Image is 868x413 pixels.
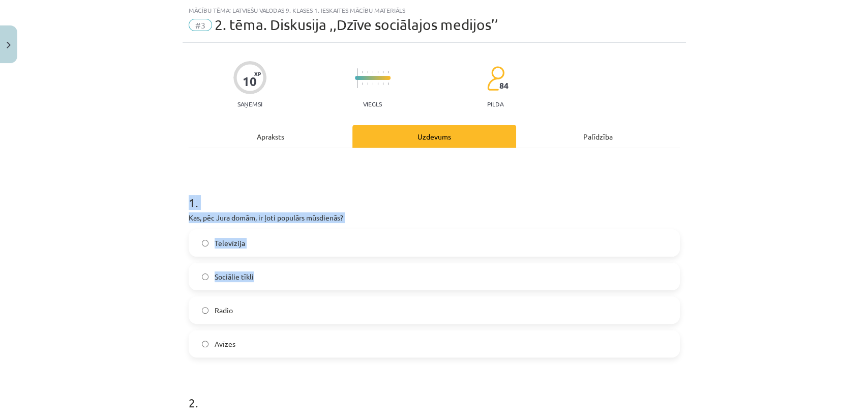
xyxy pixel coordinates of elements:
[202,273,208,280] input: Sociālie tīkli
[215,238,245,249] span: Televīzija
[202,307,208,314] input: Radio
[487,100,503,107] p: pilda
[202,341,208,347] input: Avīzes
[516,125,680,148] div: Palīdzība
[215,339,235,349] span: Avīzes
[367,82,368,85] img: icon-short-line-57e1e144782c952c97e751825c79c345078a6d821885a25fce030b3d8c18986b.svg
[215,305,233,316] span: Radio
[215,271,254,282] span: Sociālie tīkli
[189,378,680,409] h1: 2 .
[377,71,378,73] img: icon-short-line-57e1e144782c952c97e751825c79c345078a6d821885a25fce030b3d8c18986b.svg
[233,100,266,107] p: Saņemsi
[215,16,498,33] span: 2. tēma. Diskusija ,,Dzīve sociālajos medijos’’
[189,19,212,31] span: #3
[367,71,368,73] img: icon-short-line-57e1e144782c952c97e751825c79c345078a6d821885a25fce030b3d8c18986b.svg
[243,74,257,89] div: 10
[382,71,383,73] img: icon-short-line-57e1e144782c952c97e751825c79c345078a6d821885a25fce030b3d8c18986b.svg
[372,82,373,85] img: icon-short-line-57e1e144782c952c97e751825c79c345078a6d821885a25fce030b3d8c18986b.svg
[382,82,383,85] img: icon-short-line-57e1e144782c952c97e751825c79c345078a6d821885a25fce030b3d8c18986b.svg
[202,240,208,246] input: Televīzija
[357,68,358,88] img: icon-long-line-d9ea69661e0d244f92f715978eff75569469978d946b2353a9bb055b3ed8787d.svg
[377,82,378,85] img: icon-short-line-57e1e144782c952c97e751825c79c345078a6d821885a25fce030b3d8c18986b.svg
[487,66,504,91] img: students-c634bb4e5e11cddfef0936a35e636f08e4e9abd3cc4e673bd6f9a4125e45ecb1.svg
[254,71,261,76] span: XP
[363,100,382,107] p: Viegls
[499,81,508,90] span: 84
[362,71,363,73] img: icon-short-line-57e1e144782c952c97e751825c79c345078a6d821885a25fce030b3d8c18986b.svg
[387,82,388,85] img: icon-short-line-57e1e144782c952c97e751825c79c345078a6d821885a25fce030b3d8c18986b.svg
[352,125,516,148] div: Uzdevums
[189,7,680,14] div: Mācību tēma: Latviešu valodas 9. klases 1. ieskaites mācību materiāls
[372,71,373,73] img: icon-short-line-57e1e144782c952c97e751825c79c345078a6d821885a25fce030b3d8c18986b.svg
[362,82,363,85] img: icon-short-line-57e1e144782c952c97e751825c79c345078a6d821885a25fce030b3d8c18986b.svg
[189,178,680,209] h1: 1 .
[7,42,11,48] img: icon-close-lesson-0947bae3869378f0d4975bcd49f059093ad1ed9edebbc8119c70593378902aed.svg
[387,71,388,73] img: icon-short-line-57e1e144782c952c97e751825c79c345078a6d821885a25fce030b3d8c18986b.svg
[189,212,680,223] p: Kas, pēc Jura domām, ir ļoti populārs mūsdienās?
[189,125,352,148] div: Apraksts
